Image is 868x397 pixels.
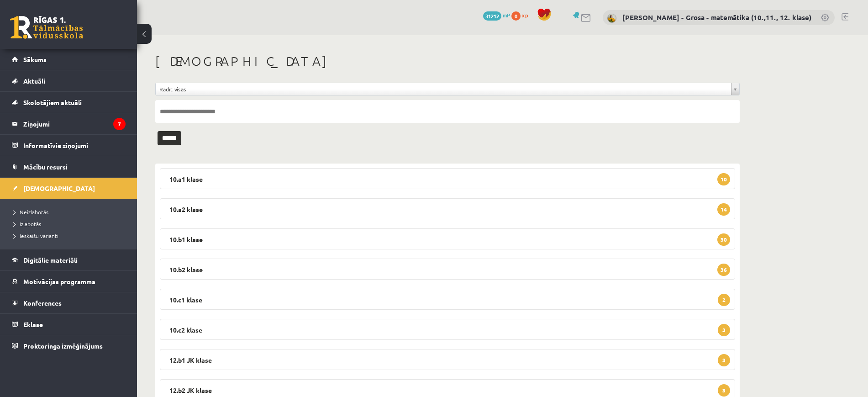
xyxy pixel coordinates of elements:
[607,14,616,23] img: Laima Tukāne - Grosa - matemātika (10.,11., 12. klase)
[160,228,735,249] legend: 10.b1 klase
[717,203,730,216] span: 14
[718,324,730,336] span: 3
[503,11,510,19] span: mP
[160,319,735,340] legend: 10.c2 klase
[12,249,126,270] a: Digitālie materiāli
[717,233,730,246] span: 30
[12,92,126,113] a: Skolotājiem aktuāli
[12,70,126,91] a: Aktuāli
[511,11,521,21] span: 0
[23,113,126,134] legend: Ziņojumi
[483,11,510,19] a: 31212 mP
[23,256,78,264] span: Digitālie materiāli
[23,163,68,171] span: Mācību resursi
[12,113,126,134] a: Ziņojumi7
[23,342,103,350] span: Proktoringa izmēģinājums
[23,184,95,192] span: [DEMOGRAPHIC_DATA]
[160,289,735,310] legend: 10.c1 klase
[160,349,735,370] legend: 12.b1 JK klase
[14,232,58,239] span: Ieskaišu varianti
[160,198,735,219] legend: 10.a2 klase
[718,384,730,397] span: 3
[522,11,528,19] span: xp
[12,178,126,199] a: [DEMOGRAPHIC_DATA]
[113,118,126,130] i: 7
[23,299,62,307] span: Konferences
[23,320,43,328] span: Eklase
[23,77,45,85] span: Aktuāli
[12,314,126,335] a: Eklase
[23,55,47,64] span: Sākums
[12,292,126,313] a: Konferences
[718,294,730,306] span: 2
[12,135,126,156] a: Informatīvie ziņojumi
[12,271,126,292] a: Motivācijas programma
[23,277,95,286] span: Motivācijas programma
[14,208,128,216] a: Neizlabotās
[14,220,41,228] span: Izlabotās
[511,11,532,19] a: 0 xp
[160,259,735,280] legend: 10.b2 klase
[156,83,739,95] a: Rādīt visas
[483,11,501,21] span: 31212
[23,135,126,156] legend: Informatīvie ziņojumi
[12,156,126,177] a: Mācību resursi
[14,220,128,228] a: Izlabotās
[717,264,730,276] span: 36
[717,173,730,185] span: 10
[10,16,83,39] a: Rīgas 1. Tālmācības vidusskola
[12,335,126,356] a: Proktoringa izmēģinājums
[160,168,735,189] legend: 10.a1 klase
[23,98,82,106] span: Skolotājiem aktuāli
[159,83,727,95] span: Rādīt visas
[14,232,128,240] a: Ieskaišu varianti
[14,208,48,216] span: Neizlabotās
[155,53,740,69] h1: [DEMOGRAPHIC_DATA]
[718,354,730,366] span: 3
[622,13,811,22] a: [PERSON_NAME] - Grosa - matemātika (10.,11., 12. klase)
[12,49,126,70] a: Sākums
